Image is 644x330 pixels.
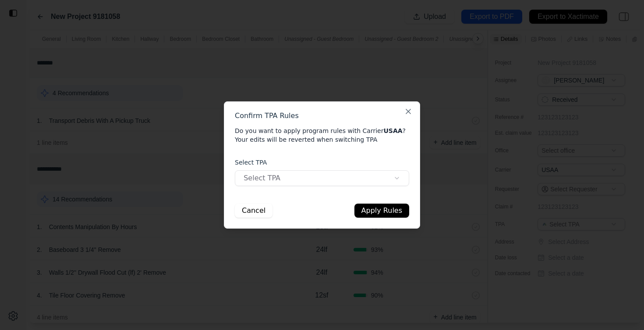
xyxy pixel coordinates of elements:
[363,127,403,134] span: Carrier
[235,158,409,167] label: Select TPA
[354,204,409,218] button: Apply Rules
[235,126,409,144] p: Do you want to apply program rules with ? Your edits will be reverted when switching TPA
[383,127,402,134] span: USAA
[235,112,409,119] h2: Confirm TPA Rules
[235,204,272,218] button: Cancel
